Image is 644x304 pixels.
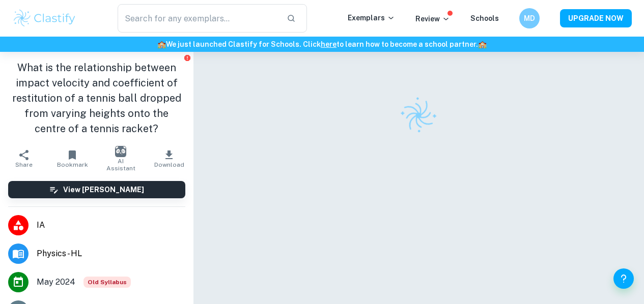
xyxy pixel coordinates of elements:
[8,181,185,198] button: View [PERSON_NAME]
[478,40,487,48] span: 🏫
[157,40,166,48] span: 🏫
[519,8,540,28] button: MD
[321,40,337,48] a: here
[154,161,184,168] span: Download
[48,144,97,173] button: Bookmark
[145,144,193,173] button: Download
[63,184,144,195] h6: View [PERSON_NAME]
[613,268,634,289] button: Help and Feedback
[83,277,131,288] div: Starting from the May 2025 session, the Physics IA requirements have changed. It's OK to refer to...
[37,276,75,288] span: May 2024
[2,39,642,50] h6: We just launched Clastify for Schools. Click to learn how to become a school partner.
[8,60,185,136] h1: What is the relationship between impact velocity and coefficient of restitution of a tennis ball ...
[394,90,444,141] img: Clastify logo
[83,277,131,288] span: Old Syllabus
[12,8,77,28] img: Clastify logo
[348,12,395,23] p: Exemplars
[15,161,33,168] span: Share
[560,9,632,27] button: UPGRADE NOW
[37,219,185,231] span: IA
[184,54,191,62] button: Report issue
[103,158,139,172] span: AI Assistant
[97,144,145,173] button: AI Assistant
[470,14,499,22] a: Schools
[115,146,126,157] img: AI Assistant
[57,161,88,168] span: Bookmark
[415,13,450,24] p: Review
[524,13,536,24] h6: MD
[118,4,278,33] input: Search for any exemplars...
[37,248,185,260] span: Physics - HL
